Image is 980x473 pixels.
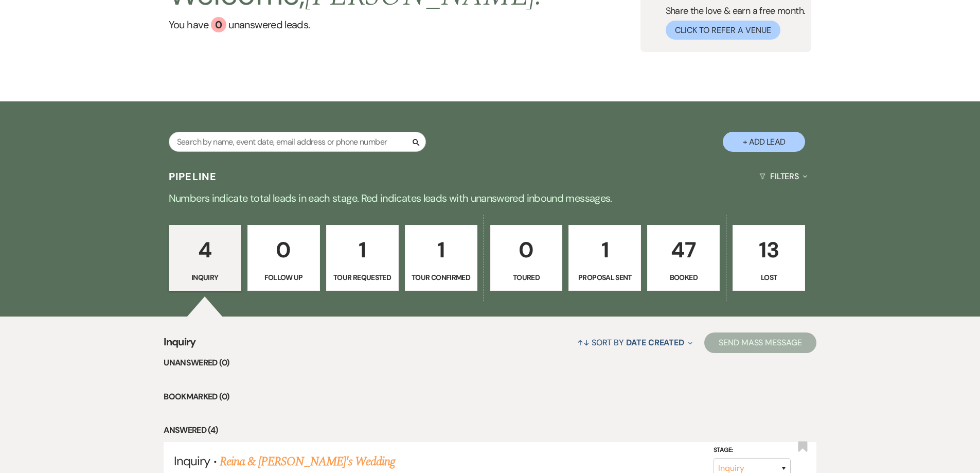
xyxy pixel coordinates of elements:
a: 1Proposal Sent [568,225,641,291]
p: 0 [254,233,313,267]
a: 4Inquiry [169,225,241,291]
input: Search by name, event date, email address or phone number [169,132,426,152]
li: Bookmarked (0) [164,390,816,404]
p: 0 [497,233,556,267]
p: Follow Up [254,272,313,283]
a: You have 0 unanswered leads. [169,17,543,32]
li: Unanswered (0) [164,356,816,370]
a: 0Toured [490,225,563,291]
p: 13 [739,233,798,267]
p: 1 [412,233,471,267]
a: 13Lost [733,225,805,291]
a: 0Follow Up [247,225,320,291]
button: Filters [755,163,811,190]
label: Stage: [714,445,791,456]
p: Booked [654,272,713,283]
li: Answered (4) [164,424,816,437]
button: Click to Refer a Venue [666,21,780,40]
span: ↑↓ [577,337,590,348]
a: 1Tour Confirmed [405,225,477,291]
span: Inquiry [174,453,210,469]
button: Send Mass Message [704,332,816,353]
p: 1 [575,233,634,267]
a: 47Booked [647,225,720,291]
p: Lost [739,272,798,283]
p: Proposal Sent [575,272,634,283]
p: Tour Confirmed [412,272,471,283]
p: Toured [497,272,556,283]
p: 4 [175,233,235,267]
p: 1 [333,233,392,267]
p: 47 [654,233,713,267]
span: Inquiry [164,334,196,356]
p: Tour Requested [333,272,392,283]
p: Numbers indicate total leads in each stage. Red indicates leads with unanswered inbound messages. [120,190,861,206]
span: Date Created [626,337,684,348]
button: + Add Lead [723,132,805,152]
p: Inquiry [175,272,235,283]
button: Sort By Date Created [573,329,697,356]
h3: Pipeline [169,169,217,184]
div: 0 [211,17,226,32]
a: Reina & [PERSON_NAME]'s Wedding [220,452,395,471]
a: 1Tour Requested [326,225,399,291]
